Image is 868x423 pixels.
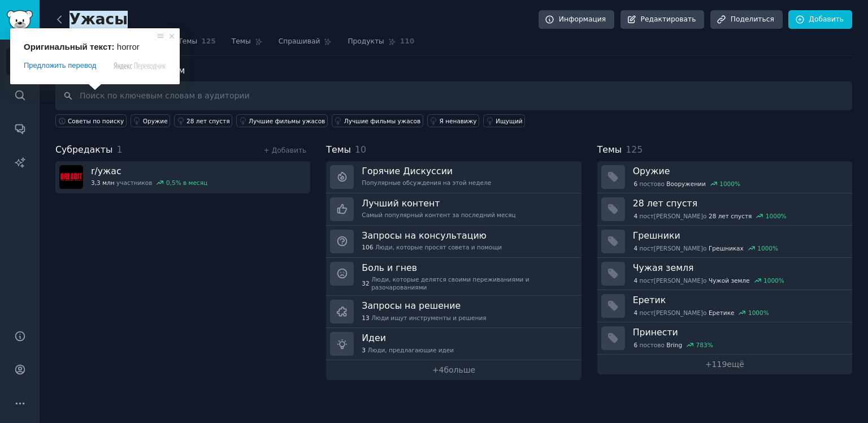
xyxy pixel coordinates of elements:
ya-tr-span: Чужая земля [633,262,694,273]
ya-tr-span: о [661,180,664,188]
ya-tr-span: Еретик [633,295,666,305]
ya-tr-span: о [703,244,706,252]
ya-tr-span: ов [654,341,661,349]
ya-tr-span: Я ненавижу [440,118,477,124]
ya-tr-span: 32 [362,280,369,287]
ya-tr-span: [PERSON_NAME] [654,309,703,317]
img: Ужасы [59,165,83,189]
ya-tr-span: Люди, предлагающие идеи [368,346,454,354]
ya-tr-span: 28 лет спустя [186,118,229,124]
ya-tr-span: 13 [362,314,369,321]
ya-tr-span: [PERSON_NAME] [654,277,703,284]
ya-tr-span: [PERSON_NAME] [654,244,703,252]
ya-tr-span: 6 [633,342,637,348]
ya-tr-span: Добавить [809,15,844,25]
ya-tr-span: 4 [439,365,444,374]
span: 125 [201,37,216,47]
img: Логотип GummySearch [7,10,33,30]
a: Грешники4пост[PERSON_NAME]оГрешниках1000% [597,226,852,258]
ya-tr-span: Bring [666,342,682,348]
ya-tr-span: Советы по поиску [68,118,124,124]
a: Ищущий [483,114,525,127]
ya-tr-span: Продукты [348,37,384,45]
a: Оружие [131,114,170,127]
a: Темы [228,33,267,56]
ya-tr-span: пост [640,309,654,317]
ya-tr-span: [PERSON_NAME] [654,212,703,220]
ya-tr-span: Грешники [633,230,680,241]
ya-tr-span: Самый популярный контент за последний месяц [362,211,515,219]
a: 28 лет спустя4пост[PERSON_NAME]о28 лет спустя1000% [597,193,852,226]
ya-tr-span: 3,3 млн [91,179,115,186]
span: Предложить перевод [24,61,96,71]
ya-tr-span: Темы [232,37,251,45]
ya-tr-span: Вооружении [666,180,705,187]
ya-tr-span: + [705,360,712,369]
ya-tr-span: Темы [178,37,197,45]
ya-tr-span: больше [444,365,475,374]
ya-tr-span: Запросы на консультацию [362,230,487,241]
ya-tr-span: участников [116,179,152,187]
ya-tr-span: 28 лет спустя [709,213,752,219]
ya-tr-span: Лучшие фильмы ужасов [344,118,420,124]
h3: 28 лет спустя [633,197,844,209]
a: Боль и гнев32Люди, которые делятся своими переживаниями и разочарованиями [326,258,581,296]
div: 1000 % [748,309,769,317]
a: Добавить [788,10,852,29]
ya-tr-span: ещё [727,360,744,369]
ya-tr-span: Люди, которые просят совета и помощи [375,243,502,251]
ya-tr-span: 4 [633,213,637,219]
ya-tr-span: Люди ищут инструменты и решения [371,314,486,322]
ya-tr-span: Идеи [362,333,386,343]
ya-tr-span: 4 [633,277,637,284]
ya-tr-span: Поделиться [731,15,774,25]
ya-tr-span: Популярные обсуждения на этой неделе [362,179,491,187]
a: Оружие6постовоВооружении1000% [597,161,852,193]
ya-tr-span: о [703,212,706,220]
ya-tr-span: Лучшие фильмы ужасов [249,118,325,124]
ya-tr-span: 0,5 [166,179,176,186]
span: 125 [626,144,643,155]
a: Принести6постовоBring783% [597,322,852,355]
a: Темы125 [174,33,220,56]
ya-tr-span: 4 [633,309,637,316]
ya-tr-span: 4 [633,245,637,252]
a: Продукты110 [344,33,418,56]
a: Запросы на решение13Люди ищут инструменты и решения [326,296,581,328]
ya-tr-span: ужас [98,166,121,176]
ya-tr-span: Редактировать [641,15,696,25]
a: Горячие ДискуссииПопулярные обсуждения на этой неделе [326,161,581,193]
a: Лучшие фильмы ужасов [236,114,328,127]
span: 10 [355,144,366,155]
ya-tr-span: Еретике [709,309,735,316]
button: Советы по поиску [55,114,127,127]
span: Субредакты [55,143,112,157]
ya-tr-span: 106 [362,244,373,251]
ya-tr-span: r/ [91,166,98,176]
ya-tr-span: Грешниках [709,245,744,252]
ya-tr-span: + [432,365,439,374]
span: 1 [116,144,122,155]
ya-tr-span: Спрашивай [279,37,320,45]
a: Редактировать [620,10,705,29]
a: + Добавить [264,146,307,154]
a: Лучшие фильмы ужасов [332,114,423,127]
a: Идеи3Люди, предлагающие идеи [326,328,581,360]
ya-tr-span: о [661,341,664,349]
ya-tr-span: Информация [559,15,606,25]
span: 110 [400,37,415,47]
ya-tr-span: о [703,277,706,284]
ya-tr-span: пост [640,244,654,252]
a: Запросы на консультацию106Люди, которые просят совета и помощи [326,226,581,258]
div: 1000 % [766,212,787,220]
span: Темы [326,143,351,157]
a: +4больше [326,360,581,380]
a: Информация [539,10,614,29]
ya-tr-span: пост [640,180,654,188]
a: 28 лет спустя [174,114,232,127]
a: Еретик4пост[PERSON_NAME]оЕретике1000% [597,290,852,322]
ya-tr-span: Запросы на решение [362,300,461,311]
div: 1000 % [763,277,784,284]
ya-tr-span: о [703,309,706,317]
